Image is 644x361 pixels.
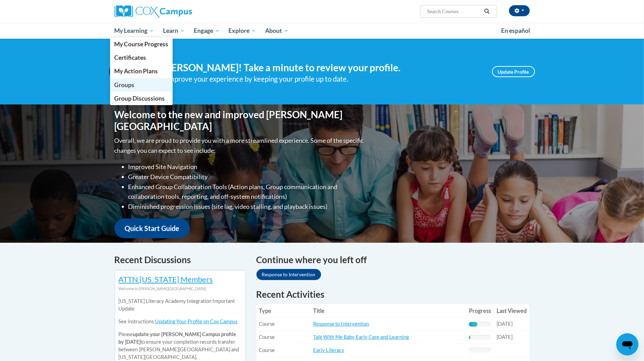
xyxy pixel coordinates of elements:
a: En español [497,24,535,38]
a: Talk With Me Baby Early Care and Learning [313,334,409,340]
a: Response to Intervention [256,269,321,280]
a: Engage [189,23,224,39]
h1: Recent Activities [256,288,530,300]
li: Greater Device Compatibility [128,172,365,182]
div: Help improve your experience by keeping your profile up to date. [151,73,482,85]
a: Response to Intervention [313,321,369,327]
a: Early Literacy [313,347,344,353]
li: Diminished progression issues (site lag, video stalling, and playback issues) [128,202,365,212]
h4: Recent Discussions [115,253,246,267]
input: Search Courses [426,7,482,16]
a: ATTN [US_STATE] Members [119,275,213,284]
a: Cox Campus [115,5,246,18]
a: Updating Your Profile on Cox Campus [155,318,238,324]
a: My Learning [110,23,159,39]
a: My Course Progress [110,37,173,51]
a: About [261,23,293,39]
div: Welcome to [PERSON_NAME][GEOGRAPHIC_DATA]! [119,285,242,293]
span: Learn [163,27,185,35]
iframe: Button to launch messaging window [616,333,638,355]
img: Cox Campus [115,5,192,18]
span: [DATE] [497,334,513,340]
a: Update Profile [492,66,535,77]
span: Group Discussions [114,95,165,102]
a: Learn [158,23,189,39]
span: Course [259,334,275,340]
button: Search [482,7,492,16]
li: Enhanced Group Collaboration Tools (Action plans, Group communication and collaboration tools, re... [128,182,365,202]
span: My Action Plans [114,67,158,75]
a: Certificates [110,51,173,64]
a: Groups [110,78,173,92]
th: Title [310,304,466,318]
p: Overall, we are proud to provide you with a more streamlined experience. Some of the specific cha... [115,136,365,156]
span: About [265,27,289,35]
b: update your [PERSON_NAME] Campus profile by [DATE] [119,331,236,345]
h4: Hi [PERSON_NAME]! Take a minute to review your profile. [151,62,482,74]
span: Certificates [114,54,146,61]
th: Progress [466,304,494,318]
a: Quick Start Guide [115,219,190,238]
span: Groups [114,81,134,89]
p: See instructions: [119,318,242,325]
a: Group Discussions [110,92,173,105]
span: Course [259,321,275,327]
div: Progress, % [469,322,477,327]
span: [DATE] [497,321,513,327]
span: Course [259,347,275,353]
th: Last Viewed [494,304,529,318]
span: Explore [228,27,256,35]
p: [US_STATE] Literacy Academy Integration Important Update [119,297,242,313]
div: Progress, % [469,335,470,340]
li: Improved Site Navigation [128,162,365,172]
th: Type [256,304,311,318]
a: My Action Plans [110,64,173,78]
a: Explore [224,23,261,39]
button: Account Settings [509,5,530,16]
img: Profile Image [109,56,140,87]
div: Main menu [104,23,540,39]
span: My Course Progress [114,40,168,48]
h1: Welcome to the new and improved [PERSON_NAME][GEOGRAPHIC_DATA] [115,109,365,132]
span: My Learning [114,27,154,35]
span: En español [501,27,530,34]
span: Engage [194,27,220,35]
h4: Continue where you left off [256,253,530,267]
